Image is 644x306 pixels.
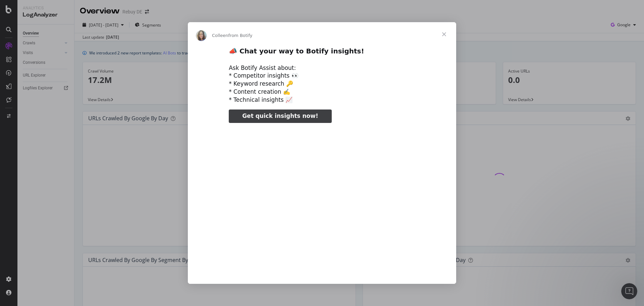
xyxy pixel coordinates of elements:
span: Get quick insights now! [242,113,318,119]
div: Ask Botify Assist about: * Competitor insights 👀 * Keyword research 🔑 * Content creation ✍️ * Tec... [229,64,415,104]
h2: 📣 Chat your way to Botify insights! [229,47,415,59]
img: Profile image for Colleen [196,30,207,41]
video: Play video [182,129,462,269]
span: Colleen [212,33,228,38]
span: from Botify [228,33,253,38]
span: Close [432,22,456,46]
a: Get quick insights now! [229,110,331,123]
